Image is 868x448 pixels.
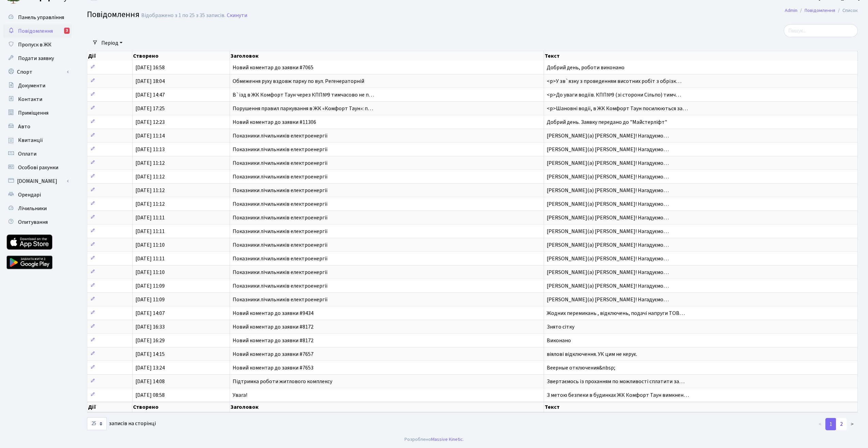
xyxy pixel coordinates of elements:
span: Показники лічильників електроенергії [233,214,328,221]
span: [DATE] 16:29 [135,337,165,344]
span: Опитування [18,218,48,226]
span: [DATE] 11:11 [135,228,165,235]
span: [DATE] 13:24 [135,364,165,372]
span: <p>До уваги водіїв. КПП№9 (зі сторони Сільпо) тимч… [547,91,681,99]
span: Показники лічильників електроенергії [233,159,328,167]
span: [DATE] 11:12 [135,200,165,208]
span: Показники лічильників електроенергії [233,146,328,153]
a: Документи [3,79,72,92]
a: Приміщення [3,106,72,120]
span: <p>Шановні водії, в ЖК Комфорт Таун посилюються за… [547,105,688,112]
span: Показники лічильників електроенергії [233,200,328,208]
span: Пропуск в ЖК [18,41,52,48]
a: 1 [825,418,836,430]
span: Новий коментар до заявки #9434 [233,309,313,317]
span: Орендарі [18,191,41,199]
th: Дії [87,51,132,61]
span: Показники лічильників електроенергії [233,228,328,235]
span: Квитанції [18,136,43,144]
a: Період [99,37,125,49]
span: Новий коментар до заявки #8172 [233,337,313,344]
a: 2 [836,418,847,430]
a: Авто [3,120,72,133]
span: [DATE] 11:10 [135,241,165,249]
span: <p>У зв`язку з проведенням висотних робіт з обрізк… [547,77,681,85]
a: Панель управління [3,11,72,24]
span: [PERSON_NAME](а) [PERSON_NAME]! Нагадуємо… [547,255,669,262]
th: Заголовок [230,402,544,412]
span: [PERSON_NAME](а) [PERSON_NAME]! Нагадуємо… [547,269,669,276]
a: Орендарі [3,188,72,202]
label: записів на сторінці [87,417,156,430]
a: [DOMAIN_NAME] [3,174,72,188]
span: [PERSON_NAME](а) [PERSON_NAME]! Нагадуємо… [547,159,669,167]
span: [DATE] 11:12 [135,159,165,167]
span: Показники лічильників електроенергії [233,296,328,303]
th: Текст [544,51,858,61]
span: Оплати [18,150,36,158]
a: Квитанції [3,133,72,147]
span: Подати заявку [18,55,54,62]
nav: breadcrumb [775,3,868,18]
span: [PERSON_NAME](а) [PERSON_NAME]! Нагадуємо… [547,146,669,153]
a: Опитування [3,215,72,229]
a: Повідомлення3 [3,24,72,38]
span: [PERSON_NAME](а) [PERSON_NAME]! Нагадуємо… [547,296,669,303]
a: Спорт [3,65,72,79]
span: [DATE] 14:08 [135,378,165,385]
a: Пропуск в ЖК [3,38,72,52]
span: [DATE] 16:58 [135,64,165,71]
select: записів на сторінці [87,417,107,430]
span: Панель управління [18,14,64,21]
a: Admin [785,7,797,14]
span: [PERSON_NAME](а) [PERSON_NAME]! Нагадуємо… [547,173,669,180]
span: Повідомлення [18,27,53,35]
span: Новий коментар до заявки #8172 [233,323,313,331]
th: Заголовок [230,51,544,61]
span: Звертаємось із проханням по можливості сплатити за… [547,378,685,385]
span: В`їзд в ЖК Комфорт Таун через КПП№9 тимчасово не п… [233,91,374,99]
span: [DATE] 08:58 [135,391,165,399]
li: Список [835,7,858,14]
div: Відображено з 1 по 25 з 35 записів. [141,12,225,19]
a: Massive Kinetic [431,436,463,443]
input: Пошук... [784,24,858,37]
span: [DATE] 14:15 [135,350,165,358]
span: [DATE] 11:11 [135,214,165,221]
span: Порушення правил паркування в ЖК «Комфорт Таун»: п… [233,105,373,112]
span: Приміщення [18,109,48,117]
span: Знято сітку [547,323,574,331]
span: [DATE] 11:13 [135,146,165,153]
span: Веерные отключения&nbsp; [547,364,615,372]
span: [PERSON_NAME](а) [PERSON_NAME]! Нагадуємо… [547,228,669,235]
span: З метою безпеки в будинках ЖК Комфорт Таун вимкнен… [547,391,689,399]
span: Показники лічильників електроенергії [233,187,328,194]
span: [DATE] 11:09 [135,296,165,303]
span: Жодних перемикань , відключень, подачі напруги ТОВ… [547,309,685,317]
span: Лічильники [18,205,47,212]
th: Створено [132,402,230,412]
span: Новий коментар до заявки #7065 [233,64,313,71]
span: [DATE] 11:10 [135,269,165,276]
span: [DATE] 17:25 [135,105,165,112]
span: Контакти [18,96,42,103]
span: [PERSON_NAME](а) [PERSON_NAME]! Нагадуємо… [547,214,669,221]
span: Документи [18,82,45,89]
a: Оплати [3,147,72,161]
span: [DATE] 11:12 [135,173,165,180]
span: Добрий день, роботи виконано [547,64,624,71]
th: Текст [544,402,858,412]
span: [PERSON_NAME](а) [PERSON_NAME]! Нагадуємо… [547,241,669,249]
a: Скинути [227,12,247,19]
span: [DATE] 18:04 [135,77,165,85]
a: Особові рахунки [3,161,72,174]
span: Показники лічильників електроенергії [233,173,328,180]
span: [PERSON_NAME](а) [PERSON_NAME]! Нагадуємо… [547,132,669,140]
span: Показники лічильників електроенергії [233,132,328,140]
span: [PERSON_NAME](а) [PERSON_NAME]! Нагадуємо… [547,187,669,194]
span: Виконано [547,337,571,344]
a: > [847,418,858,430]
span: Обмеження руху вздовж парку по вул. Регенераторній [233,77,364,85]
a: Подати заявку [3,52,72,65]
span: Авто [18,123,30,130]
